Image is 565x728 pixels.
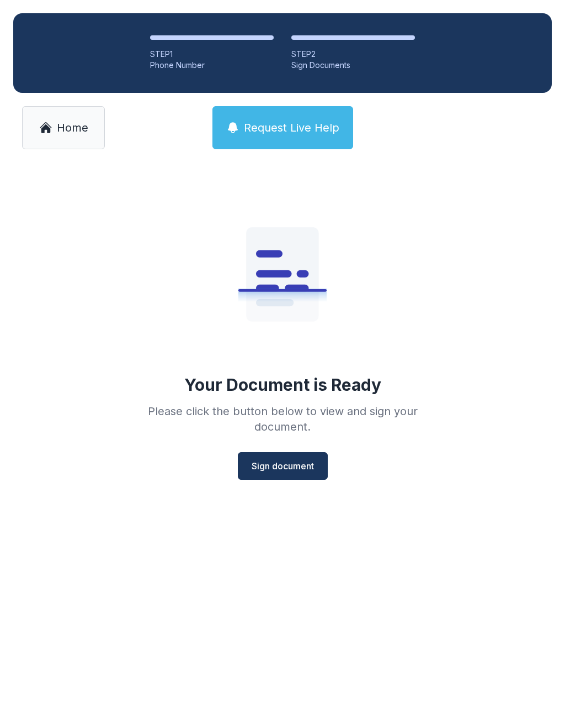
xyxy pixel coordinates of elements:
div: STEP 1 [150,49,274,60]
div: STEP 2 [291,49,415,60]
span: Request Live Help [244,120,339,135]
span: Sign document [252,459,314,473]
div: Sign Documents [291,60,415,71]
span: Home [57,120,88,135]
div: Please click the button below to view and sign your document. [124,404,441,434]
div: Your Document is Ready [184,375,381,395]
div: Phone Number [150,60,274,71]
